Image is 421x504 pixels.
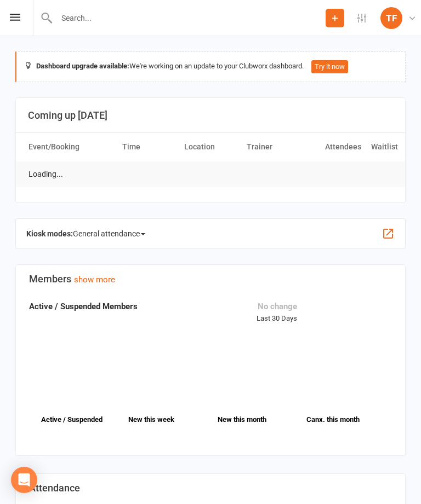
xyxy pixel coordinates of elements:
[179,133,242,161] th: Location
[257,300,297,325] div: Last 30 Days
[24,408,115,431] a: Active / Suspended
[29,274,392,285] h3: Members
[36,62,129,70] strong: Dashboard upgrade available:
[288,408,379,431] a: Canx. this month
[24,133,117,161] th: Event/Booking
[15,51,406,82] div: We're working on an update to your Clubworx dashboard.
[74,275,115,285] a: show more
[380,7,402,29] div: TF
[11,467,37,493] div: Open Intercom Messenger
[117,133,180,161] th: Time
[242,133,304,161] th: Trainer
[53,10,326,26] input: Search...
[26,229,73,238] strong: Kiosk modes:
[366,133,397,161] th: Waitlist
[24,161,68,187] td: Loading...
[197,408,288,431] a: New this month
[73,225,145,242] span: General attendance
[304,133,366,161] th: Attendees
[106,408,197,431] a: New this week
[311,60,348,73] button: Try it now
[29,483,392,494] h3: Attendance
[29,302,138,311] strong: Active / Suspended Members
[28,110,393,121] h3: Coming up [DATE]
[257,300,297,313] div: No change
